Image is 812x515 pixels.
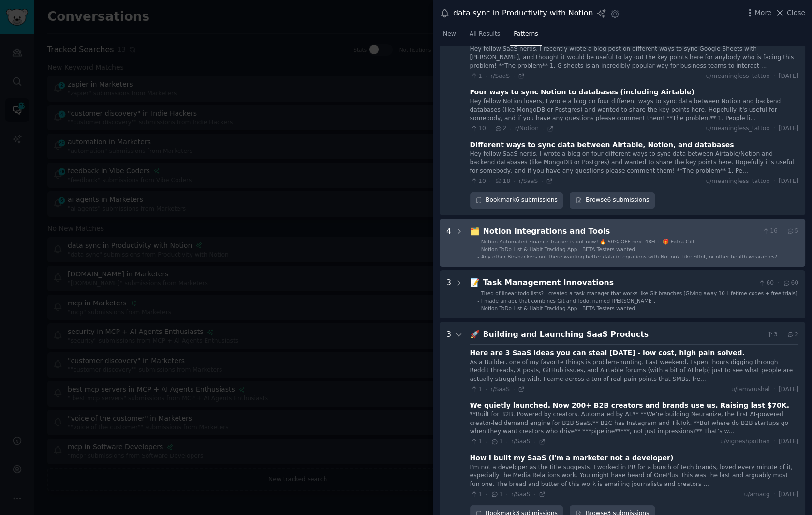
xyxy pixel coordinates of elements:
[510,125,511,132] span: ·
[489,125,491,132] span: ·
[781,227,783,236] span: ·
[758,279,774,288] span: 60
[534,439,535,445] span: ·
[570,192,654,209] a: Browse6 submissions
[773,490,775,499] span: ·
[745,8,772,18] button: More
[470,453,674,463] div: How I built my SaaS (I'm a marketer not a developer)
[470,150,798,176] div: Hey fellow SaaS nerds, I wrote a blog on four different ways to sync data between Airtable/Notion...
[470,72,482,81] span: 1
[515,125,539,132] span: r/Notion
[494,124,506,133] span: 2
[483,277,754,289] div: Task Management Innovations
[781,331,783,339] span: ·
[494,177,510,186] span: 18
[506,439,507,445] span: ·
[514,178,515,184] span: ·
[470,177,486,186] span: 10
[470,348,745,358] div: Here are 3 SaaS ideas you can steal [DATE] - low cost, high pain solved.
[470,438,482,446] span: 1
[470,278,480,287] span: 📝
[513,73,515,79] span: ·
[490,386,510,393] span: r/SaaS
[470,97,798,123] div: Hey fellow Notion lovers, I wrote a blog on four different ways to sync data between Notion and b...
[470,140,734,150] div: Different ways to sync data between Airtable, Notion, and databases
[470,192,563,209] div: Bookmark 6 submissions
[773,385,775,394] span: ·
[706,177,769,186] span: u/meaningless_tattoo
[486,73,487,79] span: ·
[773,177,775,186] span: ·
[782,279,798,288] span: 60
[490,490,502,499] span: 1
[486,386,487,393] span: ·
[490,438,502,446] span: 1
[440,27,459,46] a: New
[470,400,789,410] div: We quietly launched. Now 200+ B2B creators and brands use us. Raising last $70K.
[510,27,541,46] a: Patterns
[470,410,798,436] div: **Built for B2B. Powered by creators. Automated by AI.** **We’re building Neuranize, the first AI...
[481,290,797,296] span: Tired of linear todo lists? I created a task manager that works like Git branches [Giving away 10...
[446,277,451,312] div: 3
[779,72,798,81] span: [DATE]
[511,491,531,498] span: r/SaaS
[766,331,778,339] span: 3
[477,246,479,253] div: -
[466,27,503,46] a: All Results
[755,8,772,18] span: More
[744,490,769,499] span: u/amacg
[773,72,775,81] span: ·
[477,290,479,297] div: -
[779,385,798,394] span: [DATE]
[506,491,507,498] span: ·
[470,490,482,499] span: 1
[446,226,451,260] div: 4
[486,491,487,498] span: ·
[773,124,775,133] span: ·
[779,490,798,499] span: [DATE]
[518,178,538,184] span: r/SaaS
[483,226,758,238] div: Notion Integrations and Tools
[481,246,635,252] span: Notion ToDo List & Habit Tracking App - BETA Testers wanted
[470,358,798,384] div: As a Builder, one of my favorite things is problem-hunting. Last weekend, I spent hours digging t...
[706,124,769,133] span: u/meaningless_tattoo
[477,253,479,260] div: -
[470,330,480,339] span: 🚀
[779,177,798,186] span: [DATE]
[777,279,779,288] span: ·
[786,227,798,236] span: 5
[706,72,769,81] span: u/meaningless_tattoo
[775,8,805,18] button: Close
[470,45,798,71] div: Hey fellow SaaS nerds, I recently wrote a blog post on different ways to sync Google Sheets with ...
[443,30,456,39] span: New
[513,386,515,393] span: ·
[470,385,482,394] span: 1
[779,124,798,133] span: [DATE]
[470,87,694,97] div: Four ways to sync Notion to databases (including Airtable)
[470,192,563,209] button: Bookmark6 submissions
[477,305,479,312] div: -
[470,227,480,236] span: 🗂️
[483,329,762,341] div: Building and Launching SaaS Products
[470,463,798,489] div: I'm not a developer as the title suggests. I worked in PR for a bunch of tech brands, loved every...
[489,178,491,184] span: ·
[786,331,798,339] span: 2
[481,298,655,303] span: I made an app that combines Git and Todo, named [PERSON_NAME].
[541,178,543,184] span: ·
[481,239,695,244] span: Notion Automated Finance Tracker is out now! 🔥 50% OFF next 48H + 🎁 Extra Gift
[542,125,544,132] span: ·
[470,124,486,133] span: 10
[534,491,535,498] span: ·
[762,227,778,236] span: 16
[720,438,770,446] span: u/vigneshpothan
[481,305,635,311] span: Notion ToDo List & Habit Tracking App - BETA Testers wanted
[779,438,798,446] span: [DATE]
[731,385,770,394] span: u/iamvrushal
[773,438,775,446] span: ·
[470,30,500,39] span: All Results
[490,73,510,79] span: r/SaaS
[481,254,782,266] span: Any other Bio-hackers out there wanting better data integrations with Notion? Like Fitbit, or oth...
[787,8,805,18] span: Close
[477,297,479,304] div: -
[453,7,593,19] div: data sync in Productivity with Notion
